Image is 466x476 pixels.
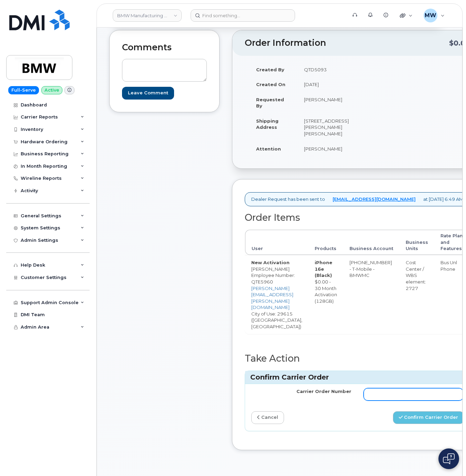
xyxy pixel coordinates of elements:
strong: Shipping Address [256,118,278,130]
td: [PERSON_NAME] [298,141,355,156]
strong: Created On [256,82,285,87]
span: MW [425,11,436,20]
th: Business Account [343,230,399,255]
img: Open chat [443,453,455,464]
th: Products [308,230,343,255]
strong: Created By [256,67,284,72]
h2: Comments [122,43,207,52]
strong: iPhone 16e (Black) [315,260,332,278]
td: [STREET_ADDRESS][PERSON_NAME][PERSON_NAME] [298,113,355,141]
strong: New Activation [251,260,290,265]
td: [PERSON_NAME] City of Use: 29615 ([GEOGRAPHIC_DATA], [GEOGRAPHIC_DATA]) [245,255,308,334]
td: QTD5093 [298,62,355,77]
strong: Requested By [256,97,284,109]
button: Confirm Carrier Order [393,411,464,424]
a: BMW Manufacturing Co LLC [113,9,182,22]
input: Leave Comment [122,87,174,100]
div: Quicklinks [395,9,417,22]
label: Carrier Order Number [296,388,351,395]
td: [PERSON_NAME] [298,92,355,113]
input: Find something... [191,9,295,22]
h2: Order Information [245,38,449,48]
div: Marissa Weiss [419,9,449,22]
td: $0.00 - 30 Month Activation (128GB) [308,255,343,334]
span: Employee Number: QTE5960 [251,272,295,284]
td: [DATE] [298,77,355,92]
th: User [245,230,308,255]
a: cancel [251,411,284,424]
div: Cost Center / WBS element: 2727 [406,259,428,291]
a: [PERSON_NAME][EMAIL_ADDRESS][PERSON_NAME][DOMAIN_NAME] [251,286,293,310]
th: Business Units [399,230,434,255]
a: [EMAIL_ADDRESS][DOMAIN_NAME] [333,196,416,203]
td: [PHONE_NUMBER] - T-Mobile - BMWMC [343,255,399,334]
strong: Attention [256,146,281,152]
h3: Confirm Carrier Order [250,373,464,382]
